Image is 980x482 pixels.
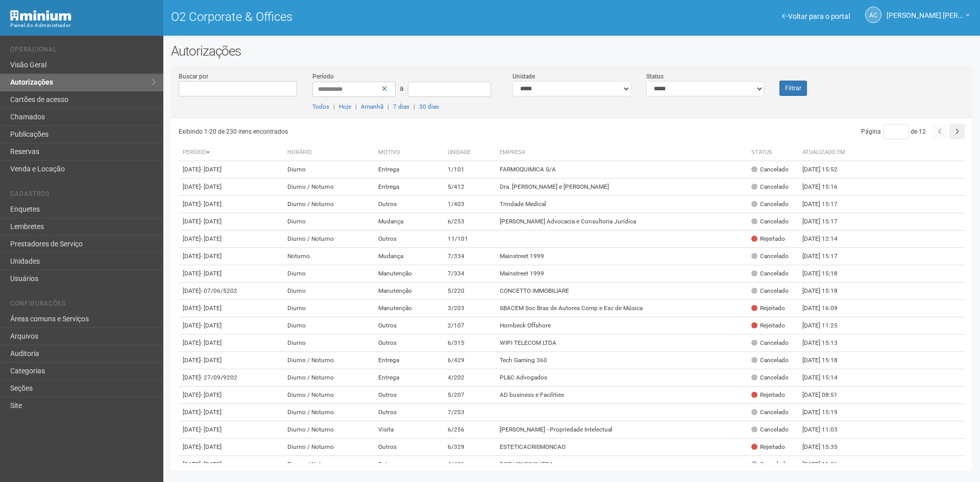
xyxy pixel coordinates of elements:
td: [DATE] [179,248,283,265]
td: [DATE] 11:25 [798,317,854,335]
span: | [387,103,389,110]
td: Mudança [374,213,444,231]
td: Entrega [374,352,444,369]
span: - [DATE] [201,461,222,468]
span: - [DATE] [201,305,222,312]
td: [PERSON_NAME] - Propriedade Intelectual [496,421,747,439]
li: Operacional [10,46,156,57]
td: Manutenção [374,283,444,300]
td: 6/253 [444,213,496,231]
div: Painel do Administrador [10,21,156,30]
td: Outros [374,387,444,404]
td: CONCETTO IMMOBILIARE [496,283,747,300]
td: 7/253 [444,404,496,421]
div: Rejeitado [751,443,785,451]
td: Entrega [374,161,444,179]
span: - [DATE] [201,183,222,190]
td: [DATE] 16:09 [798,300,854,317]
div: Cancelado [751,287,789,295]
label: Buscar por [179,72,208,81]
h1: O2 Corporate & Offices [171,10,564,23]
td: [DATE] 15:16 [798,179,854,196]
td: 1/403 [444,196,496,213]
td: 4/202 [444,369,496,387]
td: Entrega [374,179,444,196]
span: Ana Carla de Carvalho Silva [887,2,963,19]
td: Diurno [283,161,374,179]
td: [DATE] 15:13 [798,335,854,352]
td: 6/429 [444,352,496,369]
td: Diurno / Noturno [283,387,374,404]
td: Visita [374,421,444,439]
td: Manutenção [374,300,444,317]
td: [PERSON_NAME] Advocacia e Consultoria Jurídica [496,213,747,231]
td: Diurno / Noturno [283,369,374,387]
td: Hornbeck Offshore [496,317,747,335]
td: [DATE] 15:18 [798,283,854,300]
div: Cancelado [751,408,789,417]
a: [PERSON_NAME] [PERSON_NAME] [887,13,970,21]
td: Outros [374,439,444,456]
td: Diurno [283,300,374,317]
td: Tech Gaming 360 [496,352,747,369]
td: [DATE] [179,421,283,439]
td: [DATE] [179,161,283,179]
div: Cancelado [751,339,789,347]
td: [DATE] [179,439,283,456]
span: | [355,103,357,110]
td: 11/101 [444,231,496,248]
td: FARMOQUIMICA S/A [496,161,747,179]
span: - [DATE] [201,200,222,208]
td: 7/334 [444,248,496,265]
td: Entrega [374,369,444,387]
td: [DATE] 08:51 [798,387,854,404]
td: [DATE] 15:35 [798,439,854,456]
div: Cancelado [751,460,789,469]
td: WIPI TELECOM LTDA [496,335,747,352]
td: 1/101 [444,161,496,179]
td: 6/315 [444,335,496,352]
td: [DATE] 15:17 [798,196,854,213]
a: AC [865,7,881,23]
span: - [DATE] [201,339,222,346]
td: 2/107 [444,317,496,335]
td: 5/412 [444,179,496,196]
td: Diurno [283,317,374,335]
div: Cancelado [751,269,789,278]
td: [DATE] [179,213,283,231]
div: Cancelado [751,217,789,226]
div: Rejeitado [751,235,785,243]
td: [DATE] [179,387,283,404]
td: Outros [374,335,444,352]
span: - [DATE] [201,218,222,225]
span: - 27/09/9202 [201,374,237,381]
label: Status [646,72,664,81]
td: [DATE] [179,352,283,369]
td: Noturno [283,248,374,265]
td: Entrega [374,456,444,473]
span: | [413,103,415,110]
div: Exibindo 1-20 de 230 itens encontrados [179,124,572,139]
div: Cancelado [751,425,789,434]
td: Diurno / Noturno [283,196,374,213]
div: Cancelado [751,165,789,174]
td: [DATE] 15:18 [798,352,854,369]
td: [DATE] [179,369,283,387]
th: Horário [283,144,374,161]
td: [DATE] 15:52 [798,161,854,179]
th: Atualizado em [798,144,854,161]
button: Filtrar [779,81,807,96]
td: Diurno / Noturno [283,456,374,473]
td: [DATE] [179,196,283,213]
span: - [DATE] [201,166,222,173]
th: Unidade [444,144,496,161]
td: [DATE] 15:19 [798,404,854,421]
td: Diurno [283,265,374,283]
td: [DATE] [179,404,283,421]
td: Diurno / Noturno [283,352,374,369]
td: 7/334 [444,265,496,283]
td: Outros [374,231,444,248]
td: Diurno / Noturno [283,439,374,456]
td: [DATE] 15:17 [798,213,854,231]
span: - [DATE] [201,391,222,398]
